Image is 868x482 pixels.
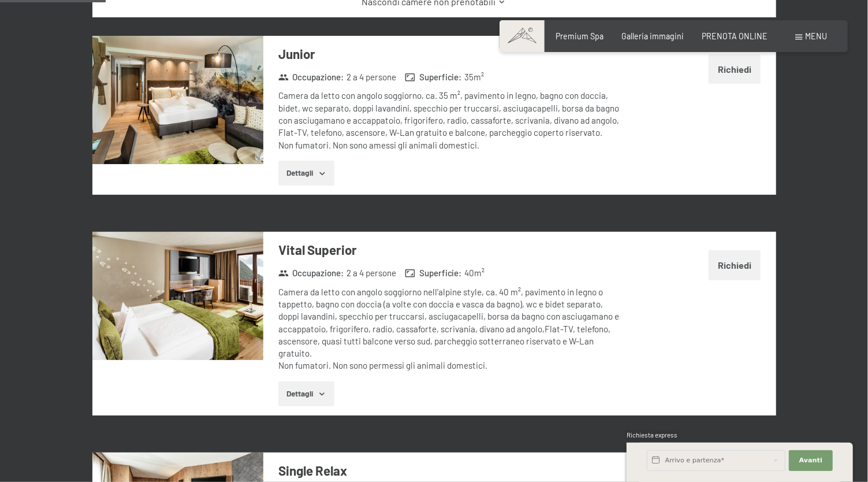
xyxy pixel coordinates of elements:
[556,31,603,41] a: Premium Spa
[709,250,761,280] button: Richiedi
[806,31,828,41] span: Menu
[709,54,761,84] button: Richiedi
[347,267,396,279] span: 2 a 4 persone
[278,45,622,63] h3: Junior
[278,241,622,259] h3: Vital Superior
[92,232,263,360] img: mss_renderimg.php
[627,431,677,439] span: Richiesta express
[278,286,622,372] div: Camera da letto con angolo soggiorno nell’alpine style, ca. 40 m², pavimento in legno o tappetto,...
[702,31,768,41] a: PRENOTA ONLINE
[621,31,684,41] a: Galleria immagini
[347,71,396,83] span: 2 a 4 persone
[405,267,462,279] strong: Superficie :
[92,36,263,164] img: mss_renderimg.php
[405,71,462,83] strong: Superficie :
[799,456,822,465] span: Avanti
[278,381,334,407] button: Dettagli
[278,267,344,279] strong: Occupazione :
[464,267,485,279] span: 40 m²
[278,90,622,151] div: Camera da letto con angolo soggiorno, ca. 35 m², pavimento in legno, bagno con doccia, bidet, wc ...
[278,71,344,83] strong: Occupazione :
[464,71,484,83] span: 35 m²
[278,462,622,480] h3: Single Relax
[789,450,833,471] button: Avanti
[278,161,334,186] button: Dettagli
